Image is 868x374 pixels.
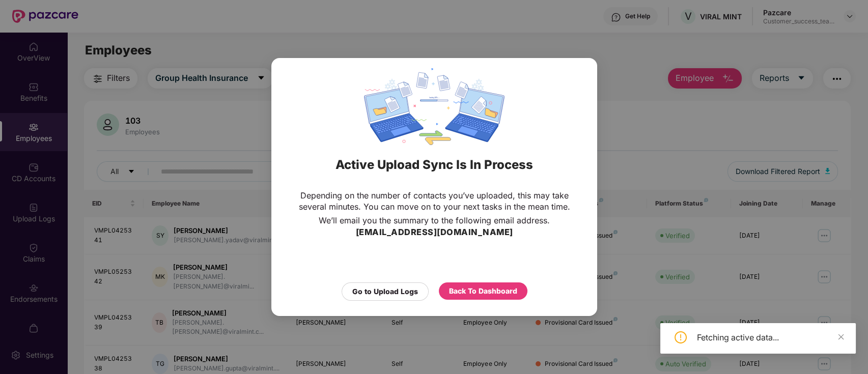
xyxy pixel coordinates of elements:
[355,226,513,239] h3: [EMAIL_ADDRESS][DOMAIN_NAME]
[837,333,845,340] span: close
[449,285,517,297] div: Back To Dashboard
[363,68,504,145] img: svg+xml;base64,PHN2ZyBpZD0iRGF0YV9zeW5jaW5nIiB4bWxucz0iaHR0cDovL3d3dy53My5vcmcvMjAwMC9zdmciIHdpZH...
[352,286,417,297] div: Go to Upload Logs
[675,331,687,343] span: exclamation-circle
[292,190,577,212] p: Depending on the number of contacts you’ve uploaded, this may take several minutes. You can move ...
[284,145,584,185] div: Active Upload Sync Is In Process
[697,331,844,343] div: Fetching active data...
[319,215,550,226] p: We’ll email you the summary to the following email address.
